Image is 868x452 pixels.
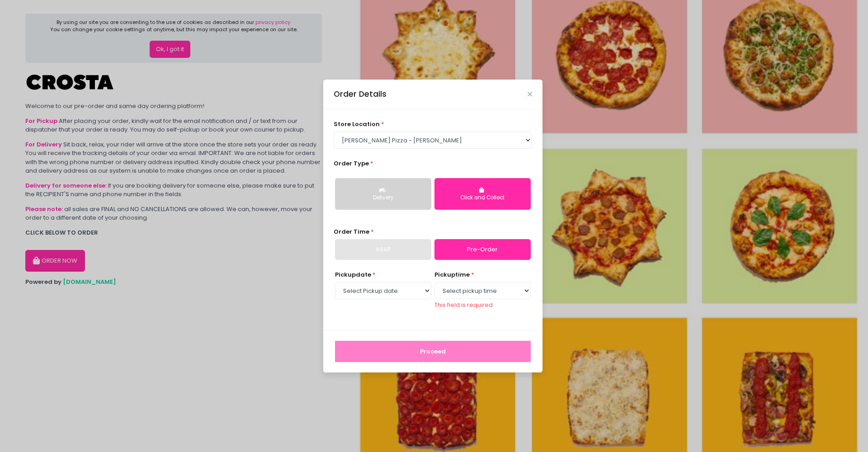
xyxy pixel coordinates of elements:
a: Pre-Order [434,239,531,260]
span: store location [334,120,380,128]
div: Click and Collect [441,194,524,202]
div: Delivery [341,194,425,202]
button: Click and Collect [434,178,531,210]
div: Order Details [334,88,387,100]
span: Order Time [334,227,369,236]
span: Pickup date [335,270,371,279]
button: Proceed [335,341,531,363]
div: This field is required [434,301,531,310]
span: Order Type [334,159,369,168]
button: Close [528,92,532,96]
span: pickup time [434,270,470,279]
button: Delivery [335,178,431,210]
